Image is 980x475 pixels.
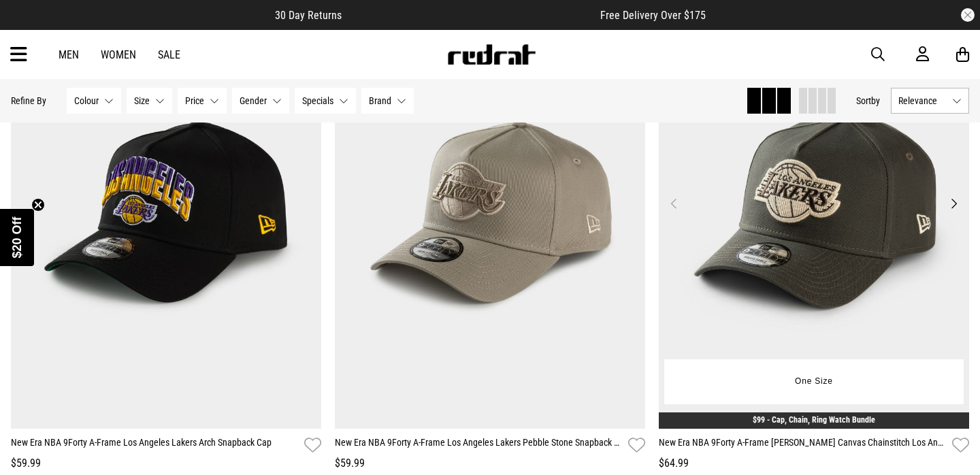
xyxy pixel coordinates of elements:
img: Redrat logo [446,44,536,65]
span: Price [185,95,204,106]
button: Specials [295,88,356,114]
button: Relevance [891,88,969,114]
span: Relevance [898,95,947,106]
button: One Size [785,370,843,394]
a: Sale [158,48,180,61]
a: Men [59,48,79,61]
a: $99 - Cap, Chain, Ring Watch Bundle [753,415,875,425]
a: New Era NBA 9Forty A-Frame [PERSON_NAME] Canvas Chainstitch Los Angeles Lakers Snapb [659,436,947,455]
button: Price [178,88,227,114]
div: $59.99 [335,455,645,472]
span: Free Delivery Over $175 [600,9,706,22]
a: New Era NBA 9Forty A-Frame Los Angeles Lakers Arch Snapback Cap [11,436,299,455]
div: $64.99 [659,455,969,472]
button: Gender [232,88,289,114]
span: Specials [302,95,333,106]
iframe: Customer reviews powered by Trustpilot [369,8,573,22]
button: Size [127,88,172,114]
div: $59.99 [11,455,321,472]
button: Close teaser [31,198,45,212]
a: New Era NBA 9Forty A-Frame Los Angeles Lakers Pebble Stone Snapback Cap [335,436,623,455]
button: Next [945,195,962,212]
button: Brand [361,88,414,114]
span: 30 Day Returns [275,9,342,22]
button: Sortby [856,93,880,109]
button: Previous [666,195,683,212]
p: Refine By [11,95,46,106]
span: Colour [74,95,99,106]
span: Size [134,95,150,106]
span: by [871,95,880,106]
span: Brand [369,95,391,106]
button: Colour [67,88,121,114]
span: Gender [240,95,267,106]
span: $20 Off [10,216,24,258]
a: Women [101,48,136,61]
button: Open LiveChat chat widget [11,5,52,46]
